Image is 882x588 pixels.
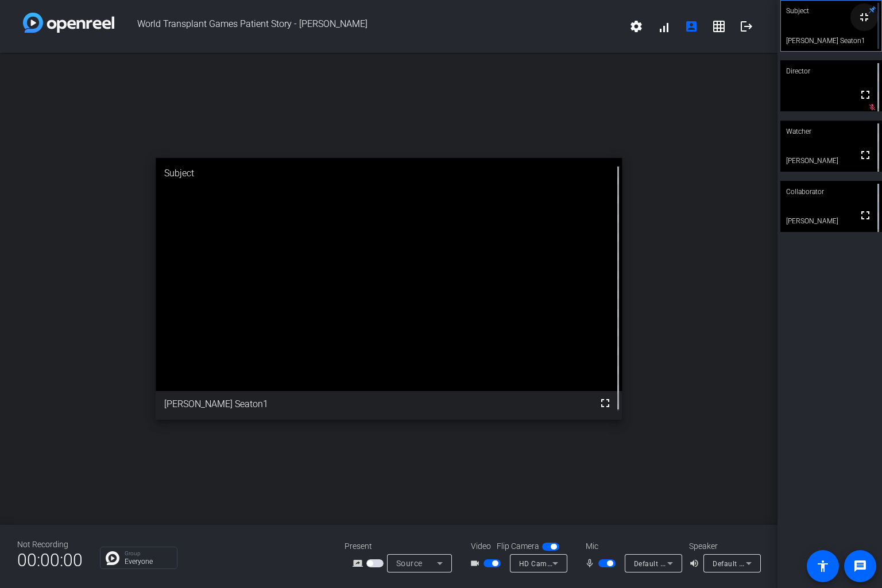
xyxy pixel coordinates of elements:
mat-icon: message [853,559,867,573]
span: Default - Microphone Array (Realtek High Definition Audio(SST)) [634,559,849,568]
div: Collaborator [780,181,882,203]
mat-icon: accessibility [816,559,830,573]
span: Video [471,540,491,552]
mat-icon: volume_up [689,556,703,570]
div: Mic [574,540,689,552]
p: Group [125,551,171,556]
button: signal_cellular_alt [650,13,678,40]
mat-icon: fullscreen [858,148,872,162]
mat-icon: fullscreen_exit [857,10,871,24]
mat-icon: fullscreen [858,88,872,102]
span: World Transplant Games Patient Story - [PERSON_NAME] [114,13,622,40]
p: Everyone [125,558,171,565]
mat-icon: account_box [684,20,698,33]
mat-icon: fullscreen [598,396,612,410]
span: Source [396,559,423,568]
div: Watcher [780,121,882,142]
mat-icon: fullscreen [858,208,872,222]
mat-icon: screen_share_outline [353,556,366,570]
img: Chat Icon [106,551,119,565]
div: Not Recording [17,539,83,551]
mat-icon: settings [629,20,643,33]
div: Speaker [689,540,758,552]
span: Flip Camera [497,540,539,552]
mat-icon: videocam_outline [470,556,483,570]
mat-icon: logout [740,20,753,33]
span: HD Camera (05c8:03e2) [519,559,601,568]
mat-icon: mic_none [585,556,598,570]
div: Subject [156,158,622,189]
div: Present [345,540,459,552]
mat-icon: grid_on [712,20,726,33]
span: 00:00:00 [17,546,83,574]
div: Director [780,60,882,82]
img: white-gradient.svg [23,13,114,33]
